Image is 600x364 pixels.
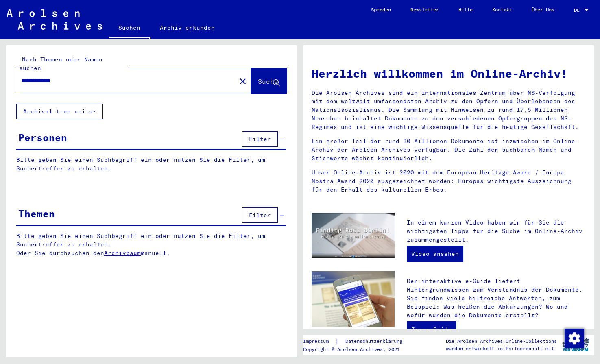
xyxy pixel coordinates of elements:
button: Clear [235,73,251,89]
p: Unser Online-Archiv ist 2020 mit dem European Heritage Award / Europa Nostra Award 2020 ausgezeic... [312,168,586,194]
p: Bitte geben Sie einen Suchbegriff ein oder nutzen Sie die Filter, um Suchertreffer zu erhalten. [16,156,286,173]
p: Copyright © Arolsen Archives, 2021 [303,346,412,353]
button: Archival tree units [16,104,103,119]
a: Zum e-Guide [407,321,456,338]
img: eguide.jpg [312,271,395,327]
a: Archiv erkunden [150,18,225,37]
img: Arolsen_neg.svg [7,9,102,30]
a: Archivbaum [104,249,141,257]
a: Impressum [303,337,335,346]
mat-label: Nach Themen oder Namen suchen [19,56,103,72]
a: Datenschutzerklärung [339,337,412,346]
p: Der interaktive e-Guide liefert Hintergrundwissen zum Verständnis der Dokumente. Sie finden viele... [407,277,586,320]
div: Personen [18,130,67,145]
span: Suche [258,77,278,85]
img: video.jpg [312,213,395,258]
p: wurden entwickelt in Partnerschaft mit [446,345,557,352]
div: Themen [18,206,55,221]
mat-icon: close [238,76,248,86]
img: Zustimmung ändern [565,329,584,348]
button: Filter [242,207,278,223]
span: DE [574,7,583,13]
button: Filter [242,131,278,147]
div: Zustimmung ändern [564,328,584,348]
p: In einem kurzen Video haben wir für Sie die wichtigsten Tipps für die Suche im Online-Archiv zusa... [407,218,586,244]
p: Ein großer Teil der rund 30 Millionen Dokumente ist inzwischen im Online-Archiv der Arolsen Archi... [312,137,586,163]
p: Die Arolsen Archives Online-Collections [446,338,557,345]
a: Video ansehen [407,246,463,262]
p: Bitte geben Sie einen Suchbegriff ein oder nutzen Sie die Filter, um Suchertreffer zu erhalten. O... [16,232,287,257]
div: | [303,337,412,346]
span: Filter [249,135,271,143]
img: yv_logo.png [561,335,591,355]
h1: Herzlich willkommen im Online-Archiv! [312,65,586,82]
button: Suche [251,68,287,94]
p: Die Arolsen Archives sind ein internationales Zentrum über NS-Verfolgung mit dem weltweit umfasse... [312,89,586,131]
a: Suchen [109,18,150,39]
span: Filter [249,211,271,219]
